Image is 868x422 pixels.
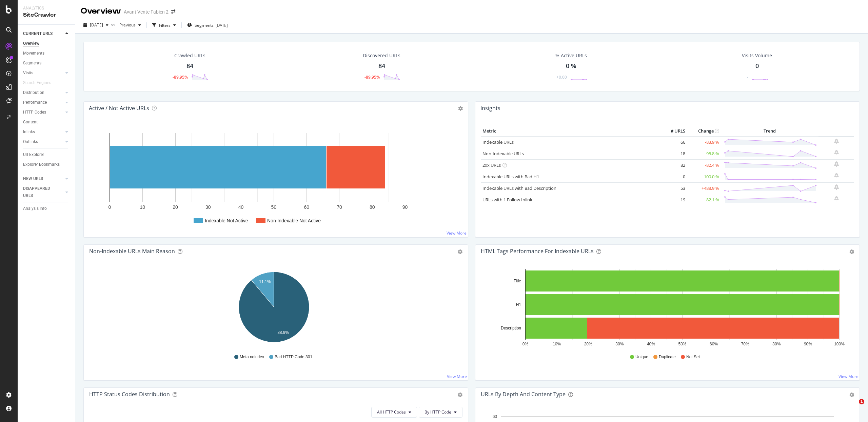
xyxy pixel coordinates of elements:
span: 1 [859,399,864,404]
div: Discovered URLs [363,52,400,59]
div: bell-plus [834,173,839,178]
th: Change [687,126,721,136]
text: 11.1% [259,279,271,284]
div: Distribution [23,89,44,96]
td: 53 [660,182,687,194]
div: HTML Tags Performance for Indexable URLs [481,248,594,255]
span: Bad HTTP Code 301 [275,354,312,360]
a: Search Engines [23,79,58,86]
th: Metric [481,126,660,136]
span: Previous [117,22,136,28]
a: HTTP Codes [23,109,63,116]
td: 66 [660,136,687,148]
div: bell-plus [834,196,839,201]
span: vs [111,22,117,27]
h4: Insights [480,104,500,113]
div: Url Explorer [23,151,44,158]
a: Analysis Info [23,205,70,212]
td: -82.4 % [687,159,721,171]
svg: A chart. [481,269,850,348]
span: Not Set [686,354,700,360]
a: DISAPPEARED URLS [23,185,63,199]
div: gear [458,249,462,254]
div: Analysis Info [23,205,47,212]
div: [DATE] [216,22,228,28]
text: Indexable Not Active [205,218,248,223]
h4: Active / Not Active URLs [89,104,149,113]
text: 60 [304,204,309,210]
text: 90 [402,204,408,210]
text: 0% [522,342,529,346]
div: % Active URLs [555,52,587,59]
div: -89.95% [364,74,380,80]
div: gear [849,249,854,254]
a: Indexable URLs with Bad H1 [482,174,539,180]
span: Meta noindex [240,354,264,360]
a: Outlinks [23,138,63,145]
div: Crawled URLs [174,52,205,59]
a: Overview [23,40,70,47]
a: Content [23,119,70,126]
td: 18 [660,148,687,159]
svg: A chart. [89,126,459,232]
span: 2025 Oct. 7th [90,22,103,28]
div: 0 % [566,62,576,71]
td: -83.9 % [687,136,721,148]
text: 10 [140,204,145,210]
span: Segments [195,22,214,28]
td: 0 [660,171,687,182]
text: 60 [493,414,497,419]
div: Search Engines [23,79,51,86]
div: Explorer Bookmarks [23,161,60,168]
text: 70% [741,342,749,346]
a: Url Explorer [23,151,70,158]
text: 50% [678,342,686,346]
div: Inlinks [23,128,35,136]
a: Distribution [23,89,63,96]
a: Visits [23,69,63,77]
div: -89.95% [173,74,188,80]
div: - [747,74,748,80]
a: View More [447,230,467,236]
a: View More [839,374,859,379]
a: URLs with 1 Follow Inlink [482,197,532,203]
text: 80% [772,342,781,346]
div: 84 [378,62,385,71]
div: DISAPPEARED URLS [23,185,57,199]
div: NEW URLS [23,175,43,182]
text: 40% [647,342,655,346]
text: 70 [337,204,342,210]
div: Analytics [23,5,70,11]
a: Inlinks [23,128,63,136]
text: 30% [615,342,624,346]
td: -82.1 % [687,194,721,205]
svg: A chart. [89,269,459,348]
text: 90% [804,342,812,346]
text: 40 [238,204,244,210]
div: Content [23,119,38,126]
text: Non-Indexable Not Active [267,218,321,223]
div: 0 [755,62,759,71]
div: URLs by Depth and Content Type [481,391,566,398]
text: 50 [271,204,277,210]
th: # URLS [660,126,687,136]
text: Description [501,326,521,330]
text: Title [514,279,521,283]
a: Performance [23,99,63,106]
a: View More [447,374,467,379]
text: 100% [834,342,845,346]
a: NEW URLS [23,175,63,182]
text: 0 [108,204,111,210]
div: Visits Volume [742,52,772,59]
div: Segments [23,60,41,67]
div: Outlinks [23,138,38,145]
div: HTTP Status Codes Distribution [89,391,170,398]
div: CURRENT URLS [23,30,53,37]
a: 2xx URLs [482,162,501,168]
button: Segments[DATE] [184,20,231,31]
td: 82 [660,159,687,171]
td: -95.8 % [687,148,721,159]
text: 30 [205,204,211,210]
div: 84 [186,62,193,71]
